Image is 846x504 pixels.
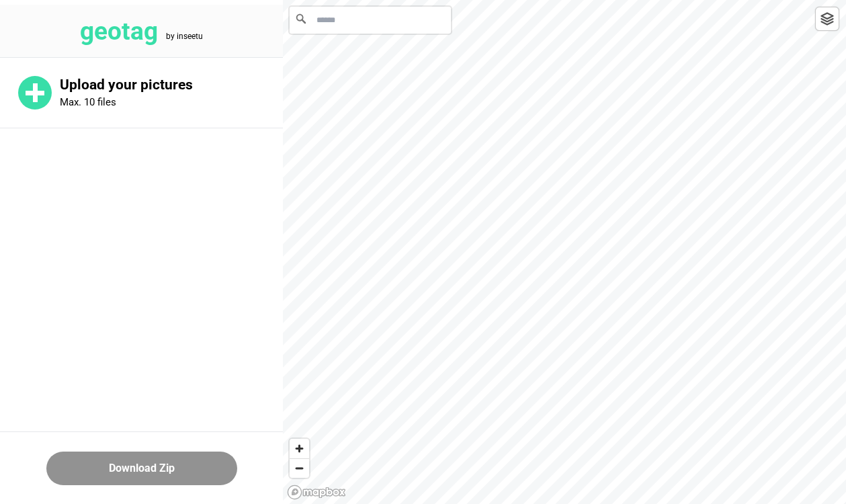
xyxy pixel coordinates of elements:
img: toggleLayer [820,12,834,26]
button: Zoom in [290,439,309,458]
span: Zoom out [290,459,309,478]
tspan: geotag [80,17,158,46]
p: Max. 10 files [60,96,116,108]
tspan: by inseetu [166,32,203,41]
a: Mapbox logo [287,485,346,500]
button: Download Zip [46,452,237,485]
button: Zoom out [290,458,309,478]
input: Search [290,7,451,34]
p: Upload your pictures [60,77,283,93]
